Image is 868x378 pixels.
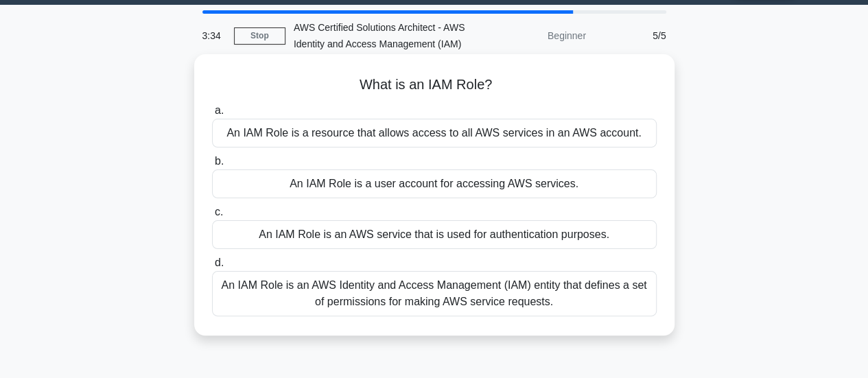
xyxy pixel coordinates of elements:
[594,22,675,49] div: 5/5
[212,119,657,147] div: An IAM Role is a resource that allows access to all AWS services in an AWS account.
[215,155,224,167] span: b.
[212,169,657,198] div: An IAM Role is a user account for accessing AWS services.
[285,14,474,58] div: AWS Certified Solutions Architect - AWS Identity and Access Management (IAM)
[215,257,224,268] span: d.
[215,206,223,217] span: c.
[474,22,594,49] div: Beginner
[211,76,658,94] h5: What is an IAM Role?
[212,220,657,249] div: An IAM Role is an AWS service that is used for authentication purposes.
[212,271,657,316] div: An IAM Role is an AWS Identity and Access Management (IAM) entity that defines a set of permissio...
[194,22,234,49] div: 3:34
[215,104,224,116] span: a.
[234,27,285,45] a: Stop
